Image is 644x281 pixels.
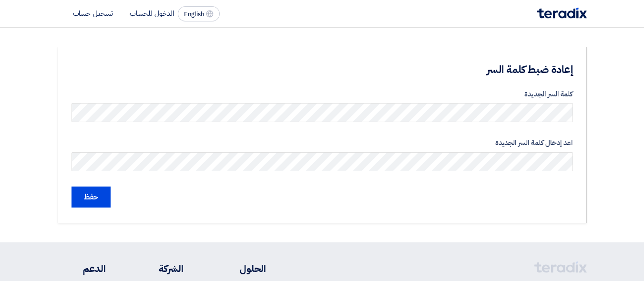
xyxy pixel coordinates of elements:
li: الدخول للحساب [130,8,174,19]
span: English [184,11,204,18]
input: حفظ [72,187,111,208]
li: الحلول [212,261,266,276]
li: الدعم [58,261,106,276]
label: كلمة السر الجديدة [72,89,573,100]
label: اعد إدخال كلمة السر الجديدة [72,137,573,148]
h3: إعادة ضبط كلمة السر [297,62,573,77]
li: تسجيل حساب [73,8,113,19]
img: Teradix logo [537,8,587,19]
button: English [178,6,220,21]
li: الشركة [134,261,184,276]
